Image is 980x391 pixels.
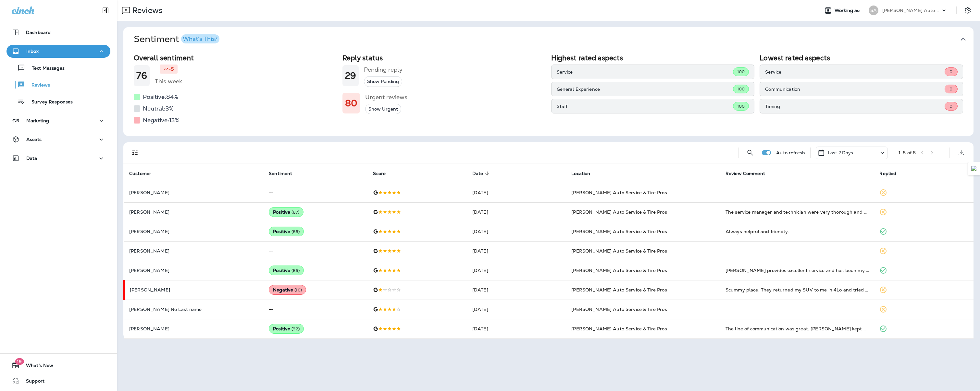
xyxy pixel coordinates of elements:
[129,326,258,331] p: [PERSON_NAME]
[6,45,110,58] button: Inbox
[181,34,219,43] button: What's This?
[557,69,733,75] p: Service
[571,171,599,176] span: Location
[345,98,357,109] h1: 80
[726,267,869,274] div: Sullivan’s provides excellent service and has been my choice for tires and related service for ma...
[467,183,566,202] td: [DATE]
[25,82,50,89] p: Reviews
[6,359,110,372] button: 19What's New
[467,222,566,241] td: [DATE]
[269,171,292,176] span: Sentiment
[571,209,667,215] span: [PERSON_NAME] Auto Service & Tire Pros
[765,87,945,92] p: Communication
[342,54,546,62] h2: Reply status
[264,241,368,261] td: --
[129,229,258,234] p: [PERSON_NAME]
[571,326,667,332] span: [PERSON_NAME] Auto Service & Tire Pros
[737,86,745,92] span: 100
[879,171,905,176] span: Replied
[129,190,258,195] p: [PERSON_NAME]
[264,300,368,319] td: --
[292,209,299,215] span: ( 87 )
[129,209,258,215] p: [PERSON_NAME]
[269,285,306,295] div: Negative
[571,287,667,293] span: [PERSON_NAME] Auto Service & Tire Pros
[6,133,110,146] button: Assets
[726,171,765,176] span: Review Comment
[899,150,916,155] div: 1 - 8 of 8
[467,319,566,338] td: [DATE]
[571,171,590,176] span: Location
[15,358,24,365] span: 19
[155,76,182,87] h5: This week
[269,207,304,217] div: Positive
[129,171,160,176] span: Customer
[292,326,300,332] span: ( 92 )
[269,227,304,236] div: Positive
[737,69,745,75] span: 100
[129,248,258,254] p: [PERSON_NAME]
[765,104,945,109] p: Timing
[292,229,300,234] span: ( 85 )
[143,92,178,102] h5: Positive: 84 %
[835,8,862,13] span: Working as:
[168,66,173,72] p: -5
[869,6,878,15] div: SA
[130,287,258,292] p: [PERSON_NAME]
[571,229,667,234] span: [PERSON_NAME] Auto Service & Tire Pros
[962,5,974,16] button: Settings
[269,266,304,275] div: Positive
[364,76,402,87] button: Show Pending
[726,326,869,332] div: The line of communication was great. Rick kept me informed of the results of my motorhome engine ...
[26,156,37,161] p: Data
[726,228,869,235] div: Always helpful and friendly.
[571,248,667,254] span: [PERSON_NAME] Auto Service & Tire Pros
[6,61,110,75] button: Text Messages
[129,171,151,176] span: Customer
[726,287,869,293] div: Scummy place. They returned my SUV to me in 4Lo and tried to lie saying I needed a new transmissi...
[971,166,977,172] img: Detect Auto
[143,115,180,125] h5: Negative: 13 %
[467,300,566,319] td: [DATE]
[129,27,979,51] button: SentimentWhat's This?
[25,65,65,72] p: Text Messages
[25,99,73,105] p: Survey Responses
[373,171,386,176] span: Score
[136,70,147,81] h1: 76
[765,69,945,75] p: Service
[269,324,304,334] div: Positive
[6,152,110,165] button: Data
[292,268,300,273] span: ( 85 )
[571,267,667,273] span: [PERSON_NAME] Auto Service & Tire Pros
[294,287,302,293] span: ( 10 )
[949,86,952,92] span: 0
[726,171,774,176] span: Review Comment
[129,268,258,273] p: [PERSON_NAME]
[557,104,733,109] p: Staff
[373,171,394,176] span: Score
[760,54,963,62] h2: Lowest rated aspects
[467,202,566,222] td: [DATE]
[26,137,42,142] p: Assets
[571,190,667,195] span: [PERSON_NAME] Auto Service & Tire Pros
[134,54,337,62] h2: Overall sentiment
[551,54,755,62] h2: Highest rated aspects
[183,36,217,42] div: What's This?
[6,114,110,127] button: Marketing
[19,378,44,386] span: Support
[726,209,869,215] div: The service manager and technician were very thorough and pleasant to work with!
[123,51,974,136] div: SentimentWhat's This?
[26,49,39,54] p: Inbox
[345,70,356,81] h1: 29
[737,103,745,109] span: 100
[472,171,492,176] span: Date
[129,146,142,159] button: Filters
[557,87,733,92] p: General Experience
[776,150,805,155] p: Auto refresh
[949,103,952,109] span: 0
[882,8,941,13] p: [PERSON_NAME] Auto Service & Tire Pros
[26,118,49,123] p: Marketing
[264,183,368,202] td: --
[467,280,566,300] td: [DATE]
[467,241,566,261] td: [DATE]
